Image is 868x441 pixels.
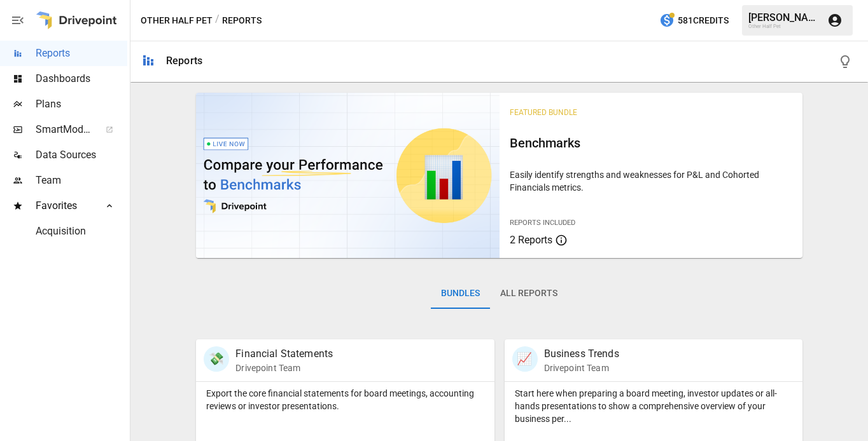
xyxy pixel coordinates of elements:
div: [PERSON_NAME] [748,11,820,24]
span: Reports [36,46,127,61]
span: Reports Included [510,219,575,227]
div: 💸 [204,346,229,372]
div: / [215,13,220,29]
span: Data Sources [36,147,127,163]
span: Acquisition [36,224,127,239]
span: Team [36,173,127,188]
button: Other Half Pet [141,13,213,29]
button: Bundles [431,278,490,309]
h6: Benchmarks [510,133,792,153]
div: Reports [166,55,202,67]
button: 581Credits [654,9,734,32]
div: 📈 [512,346,538,372]
button: All Reports [490,278,568,309]
p: Export the core financial statements for board meetings, accounting reviews or investor presentat... [206,387,484,412]
p: Financial Statements [235,346,333,362]
p: Business Trends [544,346,619,362]
img: video thumbnail [196,93,499,258]
span: Favorites [36,198,92,214]
span: Featured Bundle [510,108,577,117]
span: SmartModel [36,122,92,137]
span: Dashboards [36,71,127,86]
p: Drivepoint Team [235,362,333,374]
span: Plans [36,97,127,112]
span: 581 Credits [678,13,729,29]
div: Other Half Pet [748,24,820,29]
span: 2 Reports [510,234,552,246]
p: Drivepoint Team [544,362,619,374]
span: ™ [91,120,100,136]
p: Start here when preparing a board meeting, investor updates or all-hands presentations to show a ... [515,387,792,425]
p: Easily identify strengths and weaknesses for P&L and Cohorted Financials metrics. [510,168,792,194]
